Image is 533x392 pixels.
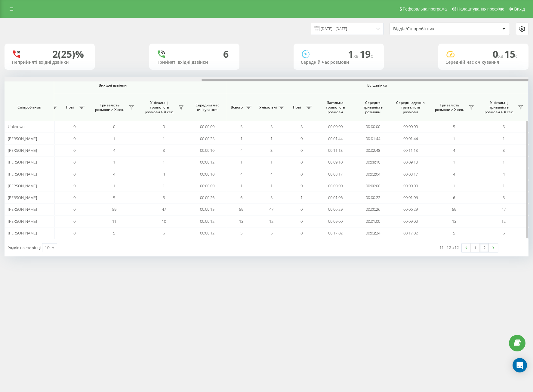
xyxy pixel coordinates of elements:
span: 5 [503,124,505,129]
div: 6 [223,48,229,60]
span: 1 [300,195,303,200]
span: 0 [113,124,115,129]
span: Вихідні дзвінки [13,83,212,88]
span: 1 [240,159,242,165]
td: 00:08:17 [392,168,429,180]
span: 0 [73,136,75,141]
span: 5 [503,230,505,236]
span: 47 [162,207,166,212]
span: [PERSON_NAME] [8,171,37,177]
span: Загальна тривалість розмови [321,100,350,115]
span: 13 [452,219,456,224]
span: 6 [240,195,242,200]
td: 00:01:00 [354,216,392,227]
div: 2 (25)% [52,48,84,60]
span: Тривалість розмови > Х сек. [432,103,467,112]
span: 4 [270,171,273,177]
td: 00:17:02 [316,227,354,239]
td: 00:00:00 [392,121,429,133]
span: 11 [112,219,116,224]
span: 1 [348,47,360,60]
td: 00:01:06 [316,192,354,204]
td: 00:09:00 [316,216,354,227]
span: c [515,53,518,59]
span: 0 [300,219,303,224]
span: 0 [300,148,303,153]
span: 5 [270,195,273,200]
span: 5 [240,124,242,129]
span: c [371,53,373,59]
td: 00:09:10 [392,156,429,168]
span: 4 [240,148,242,153]
span: Унікальні, тривалість розмови > Х сек. [482,100,516,115]
span: 1 [503,183,505,188]
td: 00:17:02 [392,227,429,239]
span: 3 [163,148,165,153]
td: 00:11:13 [392,145,429,156]
span: 0 [73,230,75,236]
span: 1 [113,159,115,165]
div: Неприйняті вхідні дзвінки [12,60,88,65]
span: Рядків на сторінці [8,245,41,250]
span: 1 [113,136,115,141]
span: 0 [300,136,303,141]
span: 4 [113,171,115,177]
span: 0 [300,207,303,212]
td: 00:01:44 [316,133,354,144]
td: 00:00:12 [189,227,226,239]
span: 6 [453,195,455,200]
span: Середній час очікування [193,103,221,112]
span: 0 [73,195,75,200]
span: Всього [229,105,244,110]
span: 3 [503,148,505,153]
span: 5 [163,195,165,200]
span: 0 [300,171,303,177]
td: 00:01:44 [392,133,429,144]
td: 00:06:29 [392,204,429,215]
span: 4 [163,171,165,177]
span: Середня тривалість розмови [359,100,387,115]
div: 10 [45,245,50,251]
span: [PERSON_NAME] [8,230,37,236]
td: 00:00:00 [316,121,354,133]
td: 00:00:22 [354,192,392,204]
span: 1 [113,183,115,188]
div: Відділ/Співробітник [393,26,465,32]
span: [PERSON_NAME] [8,219,37,224]
span: 59 [112,207,116,212]
span: 0 [73,183,75,188]
span: 0 [73,124,75,129]
span: 5 [113,230,115,236]
span: 0 [300,230,303,236]
td: 00:11:13 [316,145,354,156]
td: 00:06:29 [316,204,354,215]
span: 0 [300,159,303,165]
span: 1 [453,136,455,141]
span: 19 [360,47,373,60]
span: 1 [503,136,505,141]
td: 00:00:35 [189,133,226,144]
span: 12 [269,219,273,224]
span: 5 [453,230,455,236]
span: 1 [240,183,242,188]
span: 5 [163,230,165,236]
span: Унікальні [259,105,277,110]
td: 00:00:00 [392,180,429,192]
span: 5 [453,124,455,129]
td: 00:00:00 [354,121,392,133]
span: 3 [270,148,273,153]
span: 0 [300,183,303,188]
span: 10 [162,219,166,224]
span: 5 [240,230,242,236]
span: [PERSON_NAME] [8,183,37,188]
span: 1 [163,159,165,165]
div: Прийняті вхідні дзвінки [156,60,232,65]
span: [PERSON_NAME] [8,136,37,141]
div: Середній час очікування [445,60,521,65]
span: 1 [503,159,505,165]
td: 00:00:12 [189,216,226,227]
span: 1 [453,183,455,188]
span: Unknown [8,124,25,129]
td: 00:03:24 [354,227,392,239]
td: 00:00:00 [354,180,392,192]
